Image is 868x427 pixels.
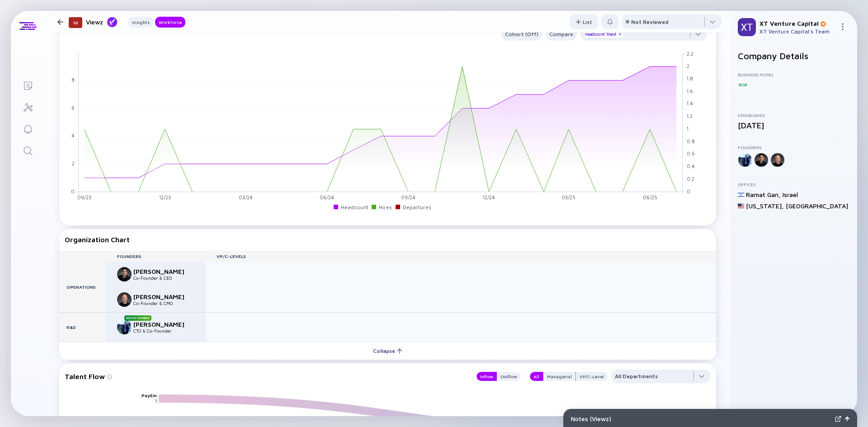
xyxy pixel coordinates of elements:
tspan: 2 [687,63,689,69]
a: Lists [11,74,45,96]
button: Compare [546,28,577,41]
div: Notes ( Viewz ) [571,415,831,422]
div: [PERSON_NAME] [133,293,193,300]
text: 1 [155,398,157,404]
a: Reminders [11,117,45,139]
img: Omer Aviad picture [117,292,132,307]
div: [PERSON_NAME] [133,267,193,275]
button: Collapse [59,342,716,360]
tspan: 4 [71,132,75,138]
tspan: 12/23 [159,194,171,200]
div: Organization Chart [65,235,711,244]
div: Founders [738,145,850,150]
tspan: 06/25 [643,194,657,200]
tspan: 0.6 [687,150,695,156]
button: Managerial [543,372,576,381]
div: Israel [783,191,798,198]
img: XT Profile Picture [738,18,756,36]
div: Ramat Gan , [746,191,781,198]
tspan: 0.2 [687,176,694,182]
img: Liran Kessel picture [117,320,132,334]
div: Compare [546,29,577,39]
div: [DATE] [738,121,850,130]
img: Menu [839,23,846,30]
div: Operations [59,262,106,312]
div: Headcount Trend [584,29,623,38]
tspan: 1.8 [687,75,693,81]
img: Moti Cohen picture [117,267,132,282]
a: Search [11,139,45,161]
tspan: 12/24 [483,194,495,200]
div: Established [738,113,850,118]
tspan: 0.8 [687,138,695,144]
button: Inflow [476,372,497,381]
button: VP/C-Level [576,372,608,381]
div: VP/C-Levels [206,253,716,259]
div: Viewz [86,16,118,28]
tspan: 09/23 [77,194,91,200]
tspan: 8 [71,77,75,83]
div: R&D [59,313,106,342]
tspan: 0 [71,188,75,194]
h2: Company Details [738,51,850,61]
div: Not Reviewed [631,19,669,25]
div: XT Venture Capital's Team [759,28,835,35]
tspan: 06/24 [320,194,334,200]
tspan: 03/24 [239,194,253,200]
tspan: 03/25 [561,194,576,200]
tspan: 1.2 [687,113,693,119]
img: Open Notes [845,417,849,421]
div: Co-Founder & CEO [133,275,193,281]
button: All [530,372,543,381]
tspan: 0.4 [687,163,695,169]
tspan: 1 [687,126,689,131]
div: Talent Flow [65,370,467,383]
div: CTO & Co-Founder [133,328,193,333]
div: Insights [128,18,153,27]
div: Repeat Founder [124,315,151,321]
div: B2B [738,80,747,89]
img: United States Flag [738,203,744,209]
img: Expand Notes [835,416,841,422]
tspan: 1.6 [687,88,693,94]
div: Co-Founder & CMO [133,300,193,306]
button: Insights [128,17,153,28]
img: Israel Flag [738,192,744,198]
div: [US_STATE] , [746,202,784,210]
div: Offices [738,182,850,187]
div: [PERSON_NAME] [133,320,193,328]
a: Investor Map [11,96,45,117]
tspan: 09/24 [401,194,415,200]
tspan: 0 [687,188,690,194]
div: Business Model [738,72,850,77]
div: [GEOGRAPHIC_DATA] [786,202,848,210]
tspan: 6 [71,104,75,110]
div: x [617,32,623,37]
div: Founders [106,253,206,259]
button: Workforce [155,17,185,28]
button: Cohort (Off) [501,28,542,41]
text: PayEm [142,393,157,398]
div: Managerial [543,372,576,381]
tspan: 2.2 [687,50,693,56]
button: List [570,14,598,29]
div: XT Venture Capital [759,19,835,27]
div: Collapse [368,344,408,358]
div: Workforce [155,18,185,27]
div: Cohort (Off) [501,29,542,39]
div: 10 [69,17,82,28]
tspan: 1.4 [687,100,693,106]
button: Outflow [497,372,521,381]
tspan: 2 [72,160,75,166]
